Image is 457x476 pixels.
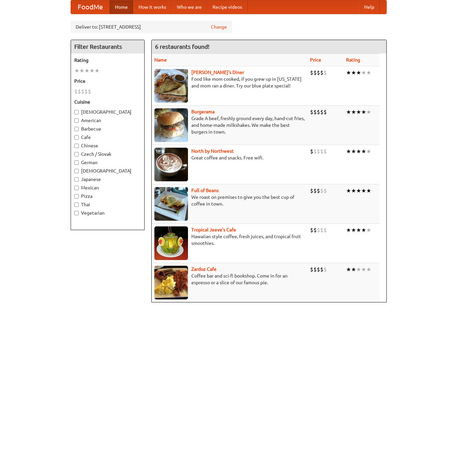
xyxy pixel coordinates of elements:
[71,40,144,53] h4: Filter Restaurants
[191,148,234,154] a: North by Northwest
[361,226,366,234] li: ★
[74,109,141,115] label: [DEMOGRAPHIC_DATA]
[361,69,366,76] li: ★
[191,109,215,114] b: Burgerama
[154,226,188,260] img: jeeves.jpg
[323,148,327,155] li: $
[317,148,320,155] li: $
[74,125,141,132] label: Barbecue
[320,108,323,116] li: $
[172,0,207,14] a: Who we are
[320,266,323,273] li: $
[310,187,313,194] li: $
[74,184,141,191] label: Mexican
[317,187,320,194] li: $
[74,135,79,140] input: Cafe
[74,118,79,123] input: American
[191,227,236,232] a: Tropical Jeeve's Cafe
[133,0,172,14] a: How it works
[191,188,219,193] a: Full of Beans
[323,266,327,273] li: $
[366,69,371,76] li: ★
[74,57,141,64] h5: Rating
[78,88,81,95] li: $
[74,169,79,173] input: [DEMOGRAPHIC_DATA]
[356,69,361,76] li: ★
[310,69,313,76] li: $
[361,187,366,194] li: ★
[191,70,244,75] a: [PERSON_NAME]'s Diner
[366,187,371,194] li: ★
[154,272,305,286] p: Coffee bar and sci-fi bookshop. Come in for an espresso or a slice of our famous pie.
[74,177,79,182] input: Japanese
[74,134,141,141] label: Cafe
[356,187,361,194] li: ★
[323,108,327,116] li: $
[84,67,89,74] li: ★
[320,187,323,194] li: $
[154,233,305,247] p: Hawaiian style coffee, fresh juices, and tropical fruit smoothies.
[317,266,320,273] li: $
[317,226,320,234] li: $
[74,201,141,208] label: Thai
[366,226,371,234] li: ★
[94,67,100,74] li: ★
[74,88,78,95] li: $
[154,266,188,299] img: zardoz.jpg
[359,0,380,14] a: Help
[89,67,94,74] li: ★
[74,159,141,166] label: German
[74,203,79,207] input: Thai
[346,187,351,194] li: ★
[74,117,141,124] label: American
[310,226,313,234] li: $
[313,148,317,155] li: $
[310,148,313,155] li: $
[191,266,217,272] b: Zardoz Cafe
[74,144,79,148] input: Chinese
[74,151,141,157] label: Czech / Slovak
[313,187,317,194] li: $
[361,108,366,116] li: ★
[154,194,305,207] p: We roast on premises to give you the best cup of coffee in town.
[207,0,247,14] a: Recipe videos
[351,69,356,76] li: ★
[317,69,320,76] li: $
[71,21,232,33] div: Deliver to: [STREET_ADDRESS]
[74,168,141,174] label: [DEMOGRAPHIC_DATA]
[317,108,320,116] li: $
[356,148,361,155] li: ★
[74,142,141,149] label: Chinese
[346,69,351,76] li: ★
[154,69,188,103] img: sallys.jpg
[74,194,79,198] input: Pizza
[110,0,133,14] a: Home
[366,148,371,155] li: ★
[154,76,305,89] p: Food like mom cooked, if you grew up in [US_STATE] and mom ran a diner. Try our blue plate special!
[310,266,313,273] li: $
[356,108,361,116] li: ★
[323,226,327,234] li: $
[313,108,317,116] li: $
[346,226,351,234] li: ★
[346,148,351,155] li: ★
[346,108,351,116] li: ★
[74,211,79,215] input: Vegetarian
[74,186,79,190] input: Mexican
[320,148,323,155] li: $
[155,43,210,50] ng-pluralize: 6 restaurants found!
[79,67,84,74] li: ★
[74,110,79,114] input: [DEMOGRAPHIC_DATA]
[154,154,305,161] p: Great coffee and snacks. Free wifi.
[310,108,313,116] li: $
[154,187,188,221] img: beans.jpg
[313,226,317,234] li: $
[154,108,188,142] img: burgerama.jpg
[320,69,323,76] li: $
[366,108,371,116] li: ★
[310,57,321,63] a: Price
